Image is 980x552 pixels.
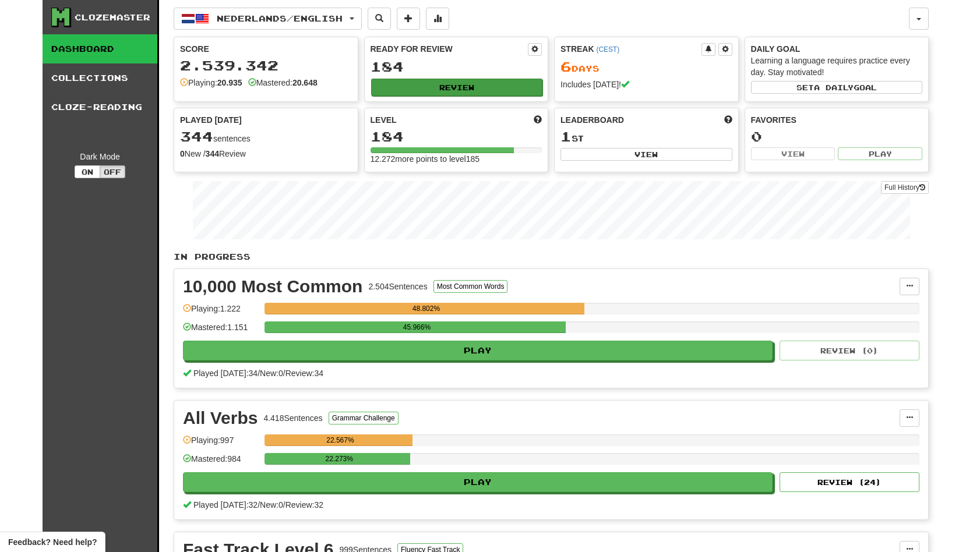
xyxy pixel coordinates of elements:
div: 2.539.342 [180,58,352,73]
button: View [560,148,732,161]
span: 1 [560,128,572,144]
p: In Progress [174,251,929,263]
div: 45.966% [268,321,565,333]
div: Learning a language requires practice every day. Stay motivated! [751,55,923,78]
div: Playing: 1.222 [183,303,259,322]
button: Review (0) [780,341,919,360]
button: Search sentences [368,8,391,30]
div: Playing: [180,77,242,89]
span: / [283,500,285,509]
div: st [560,129,732,144]
button: Add sentence to collection [397,8,420,30]
div: Score [180,43,352,55]
div: Playing: 997 [183,434,259,454]
div: Dark Mode [51,151,149,162]
span: Leaderboard [560,114,624,126]
button: View [751,147,836,160]
div: Ready for Review [371,43,528,55]
div: New / Review [180,148,352,160]
div: 4.418 Sentences [263,412,322,424]
div: 12.272 more points to level 185 [371,153,542,165]
a: (CEST) [596,45,619,54]
div: 22.273% [268,453,410,465]
span: Played [DATE] [180,114,242,126]
div: Favorites [751,114,923,126]
div: 22.567% [268,434,412,446]
span: 6 [560,58,572,75]
span: 344 [180,128,213,144]
strong: 344 [206,149,219,158]
div: 10,000 Most Common [183,278,362,295]
span: a daily [814,83,854,91]
span: Level [371,114,397,126]
button: More stats [426,8,449,30]
button: Play [838,147,922,160]
button: Nederlands/English [174,8,362,30]
span: Played [DATE]: 32 [193,500,258,509]
div: 2.504 Sentences [368,281,427,292]
span: Review: 32 [285,500,323,509]
div: Mastered: 984 [183,453,259,472]
div: Clozemaster [75,12,150,23]
span: New: 0 [260,369,283,378]
span: Review: 34 [285,369,323,378]
span: Played [DATE]: 34 [193,369,258,378]
button: Most Common Words [433,280,508,293]
div: 0 [751,129,923,144]
button: Play [183,341,773,360]
strong: 0 [180,149,185,158]
strong: 20.648 [292,78,318,87]
span: / [258,369,260,378]
button: On [75,165,100,178]
div: Day s [560,59,732,75]
a: Collections [43,63,157,93]
button: Seta dailygoal [751,81,923,94]
a: Cloze-Reading [43,93,157,122]
div: 184 [371,129,542,144]
a: Dashboard [43,34,157,63]
button: Play [183,472,773,492]
div: Streak [560,43,701,55]
span: / [258,500,260,509]
span: / [283,369,285,378]
div: Mastered: 1.151 [183,321,259,341]
div: 48.802% [268,303,584,314]
button: Grammar Challenge [329,412,399,424]
span: New: 0 [260,500,283,509]
div: 184 [371,59,542,74]
div: sentences [180,129,352,144]
div: Daily Goal [751,43,923,55]
button: Off [100,165,125,178]
span: Open feedback widget [8,536,97,548]
span: Nederlands / English [217,13,343,23]
span: Score more points to level up [534,114,542,126]
div: Mastered: [248,77,318,89]
div: Includes [DATE]! [560,79,732,90]
strong: 20.935 [217,78,242,87]
span: This week in points, UTC [724,114,732,126]
a: Full History [881,181,929,194]
div: All Verbs [183,409,258,427]
button: Review (24) [780,472,919,492]
button: Review [371,79,543,96]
